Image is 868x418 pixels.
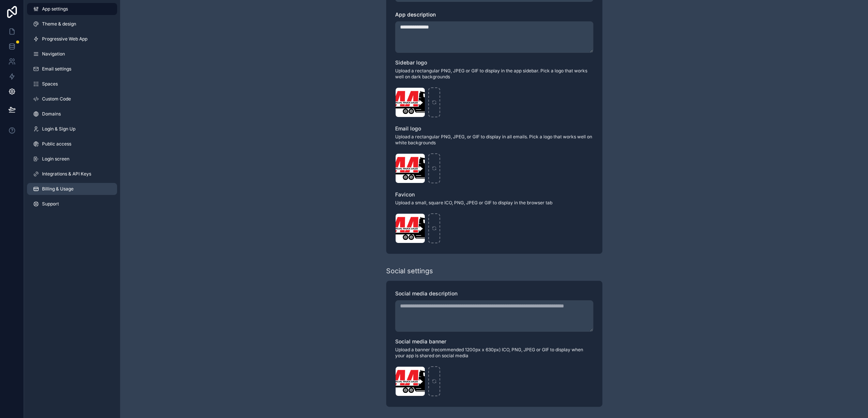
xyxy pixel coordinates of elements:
a: Spaces [27,78,117,90]
span: Support [42,201,59,207]
a: Custom Code [27,93,117,105]
a: App settings [27,3,117,15]
a: Login & Sign Up [27,123,117,135]
a: Login screen [27,153,117,165]
span: App settings [42,6,68,12]
span: Social media banner [395,338,446,345]
a: Integrations & API Keys [27,168,117,180]
span: Email logo [395,125,421,132]
a: Billing & Usage [27,183,117,195]
span: Login & Sign Up [42,126,75,132]
span: Upload a banner (recommended 1200px x 630px) ICO, PNG, JPEG or GIF to display when your app is sh... [395,347,593,359]
span: Integrations & API Keys [42,171,91,177]
a: Support [27,198,117,210]
span: Progressive Web App [42,36,87,42]
span: Public access [42,141,71,147]
a: Email settings [27,63,117,75]
span: Custom Code [42,96,71,102]
span: Navigation [42,51,65,57]
a: Public access [27,138,117,150]
a: Navigation [27,48,117,60]
span: Domains [42,111,61,117]
span: Sidebar logo [395,59,427,66]
span: App description [395,11,436,18]
span: Social media description [395,290,457,297]
a: Theme & design [27,18,117,30]
span: Email settings [42,66,71,72]
span: Billing & Usage [42,186,74,192]
span: Upload a small, square ICO, PNG, JPEG or GIF to display in the browser tab [395,200,593,206]
div: Social settings [386,266,433,276]
span: Upload a rectangular PNG, JPEG or GIF to display in the app sidebar. Pick a logo that works well ... [395,68,593,80]
span: Spaces [42,81,58,87]
a: Domains [27,108,117,120]
span: Upload a rectangular PNG, JPEG, or GIF to display in all emails. Pick a logo that works well on w... [395,134,593,146]
span: Favicon [395,191,415,198]
a: Progressive Web App [27,33,117,45]
span: Login screen [42,156,69,162]
span: Theme & design [42,21,76,27]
